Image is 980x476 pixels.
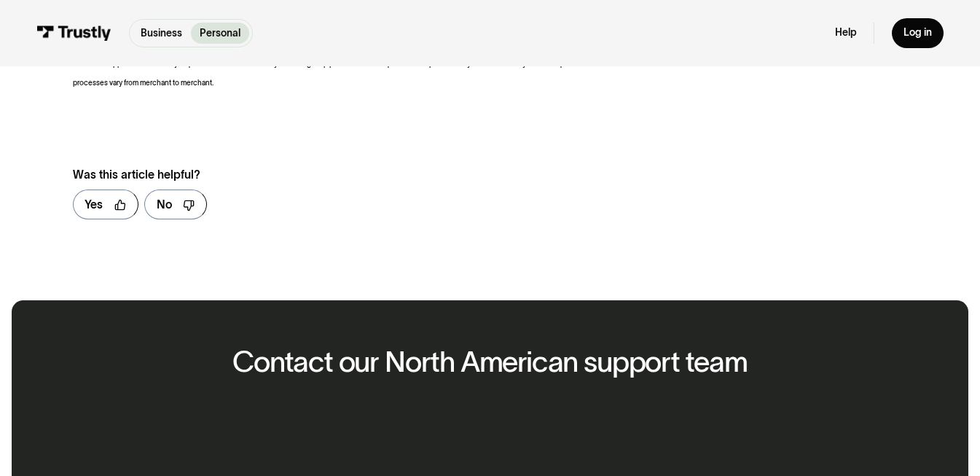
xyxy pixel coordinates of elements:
[73,60,608,87] span: *Merchant apps and wallets may require an account which may have a sign-up process that is requir...
[892,18,944,49] a: Log in
[835,26,857,39] a: Help
[903,26,932,39] div: Log in
[73,190,138,219] a: Yes
[73,166,579,184] div: Was this article helpful?
[232,346,748,378] h2: Contact our North American support team
[36,26,111,42] img: Trustly Logo
[200,26,240,41] p: Personal
[144,190,207,219] a: No
[191,23,249,44] a: Personal
[85,196,103,214] div: Yes
[157,196,172,214] div: No
[141,26,182,41] p: Business
[133,23,192,44] a: Business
